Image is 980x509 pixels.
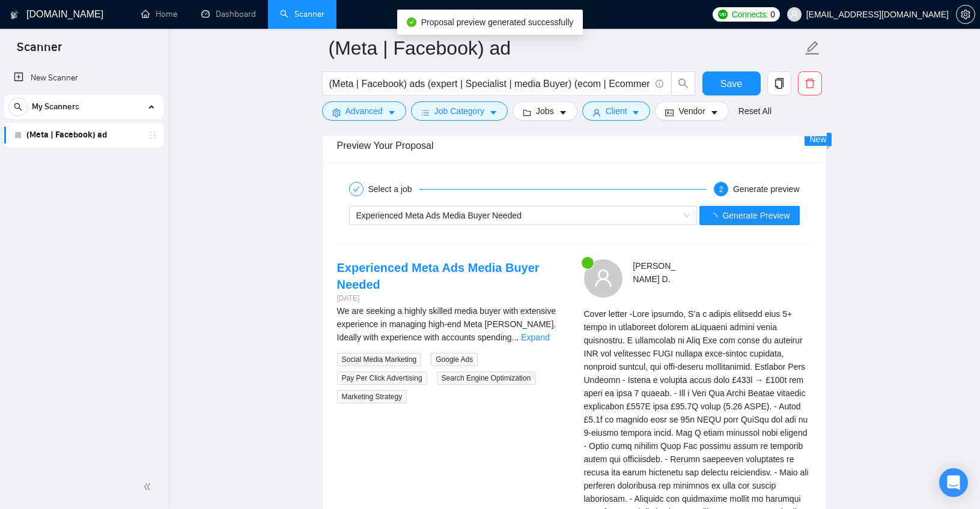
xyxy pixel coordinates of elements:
span: info-circle [656,80,663,88]
img: upwork-logo.png [718,10,728,19]
input: Scanner name... [329,33,802,63]
span: 0 [770,8,775,21]
span: My Scanners [32,95,79,119]
div: Open Intercom Messenger [939,468,968,497]
span: Search Engine Optimization [437,372,536,385]
span: loading [709,213,722,221]
button: search [8,97,28,116]
div: We are seeking a highly skilled media buyer with extensive experience in managing high-end Meta a... [337,304,565,344]
span: edit [805,40,820,56]
span: 2 [719,185,723,194]
a: Reset All [738,104,772,118]
span: Client [606,104,627,118]
span: Marketing Strategy [337,390,407,403]
span: copy [768,78,791,89]
button: userClientcaret-down [582,101,651,121]
span: New [809,134,826,144]
span: We are seeking a highly skilled media buyer with extensive experience in managing high-end Meta [... [337,306,556,342]
span: caret-down [559,108,567,117]
span: ... [512,333,519,342]
span: holder [148,130,157,140]
img: logo [10,5,19,25]
span: [PERSON_NAME] D . [633,261,675,284]
span: search [672,78,695,89]
div: [DATE] [337,293,565,304]
span: Connects: [732,8,768,21]
div: Preview Your Proposal [337,128,812,163]
span: search [9,103,27,111]
button: Save [702,71,761,95]
span: check-circle [407,17,416,27]
span: Advanced [345,104,383,118]
span: Scanner [7,38,72,64]
button: barsJob Categorycaret-down [411,101,508,121]
div: Select a job [368,182,419,196]
input: Search Freelance Jobs... [329,76,650,91]
span: idcard [665,108,674,117]
button: delete [798,71,822,95]
span: Job Category [434,104,484,118]
span: Proposal preview generated successfully [421,17,574,27]
button: settingAdvancedcaret-down [322,101,406,121]
span: setting [332,108,341,117]
span: user [592,108,601,117]
li: New Scanner [4,66,163,90]
li: My Scanners [4,95,163,147]
span: user [594,268,613,288]
button: setting [956,5,975,24]
span: bars [421,108,430,117]
a: dashboardDashboard [201,9,256,19]
span: double-left [143,481,155,493]
button: Generate Preview [699,206,799,225]
button: folderJobscaret-down [513,101,577,121]
span: caret-down [632,108,640,117]
span: caret-down [710,108,719,117]
span: Google Ads [431,353,478,366]
a: homeHome [141,9,177,19]
span: caret-down [489,108,498,117]
span: delete [799,78,821,89]
button: search [671,71,695,95]
span: Social Media Marketing [337,353,422,366]
button: copy [767,71,791,95]
span: user [790,10,799,19]
span: Save [720,76,742,91]
span: Experienced Meta Ads Media Buyer Needed [356,211,522,220]
a: (Meta | Facebook) ad [26,123,141,147]
span: caret-down [388,108,396,117]
span: Pay Per Click Advertising [337,372,427,385]
a: Expand [521,333,549,342]
button: idcardVendorcaret-down [655,101,728,121]
span: folder [523,108,531,117]
span: Vendor [678,104,705,118]
span: setting [957,10,975,19]
a: searchScanner [280,9,324,19]
a: setting [956,10,975,19]
span: Jobs [536,104,554,118]
span: check [353,185,360,193]
a: New Scanner [14,66,154,90]
div: Generate preview [733,182,800,196]
a: Experienced Meta Ads Media Buyer Needed [337,261,540,291]
span: Generate Preview [722,209,790,222]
